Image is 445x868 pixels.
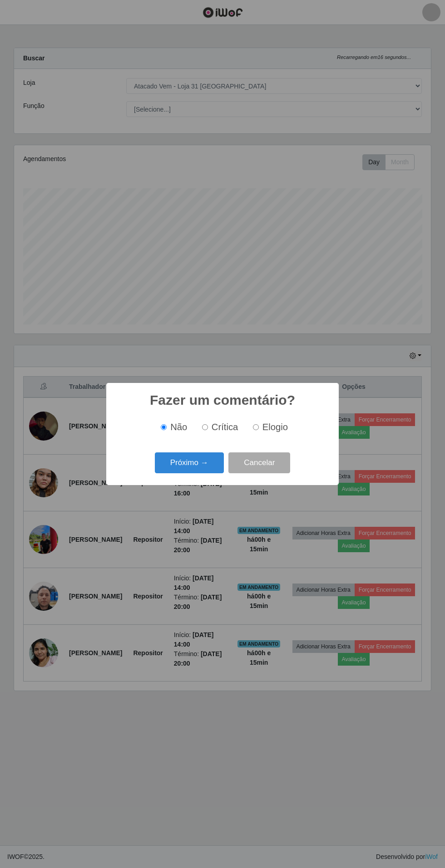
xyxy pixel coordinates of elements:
span: Elogio [262,422,288,432]
span: Não [170,422,187,432]
button: Cancelar [228,452,290,474]
span: Crítica [212,422,238,432]
input: Elogio [253,424,259,430]
h2: Fazer um comentário? [150,392,295,408]
button: Próximo → [155,452,224,474]
input: Não [161,424,167,430]
input: Crítica [202,424,208,430]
